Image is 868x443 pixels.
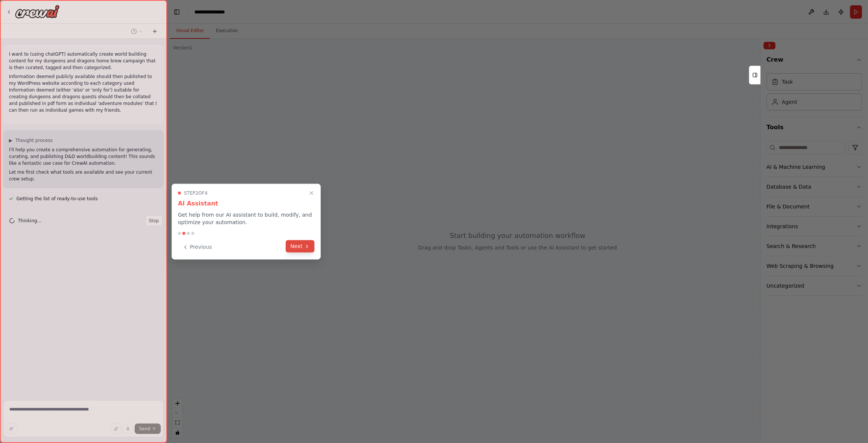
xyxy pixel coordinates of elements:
h3: AI Assistant [178,199,314,208]
button: Next [286,240,314,253]
p: Get help from our AI assistant to build, modify, and optimize your automation. [178,211,314,226]
button: Close walkthrough [307,189,316,198]
button: Previous [178,241,216,253]
span: Step 2 of 4 [184,190,208,196]
button: Hide left sidebar [172,7,182,17]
